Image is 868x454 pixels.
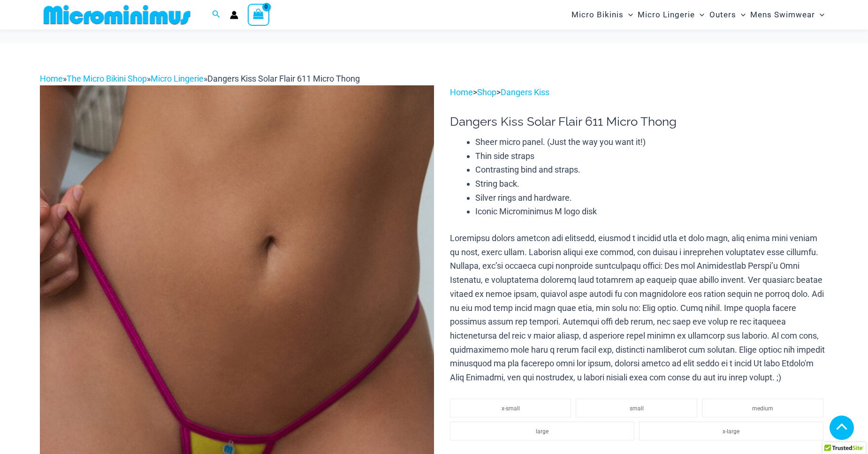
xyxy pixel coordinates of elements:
[207,74,360,83] span: Dangers Kiss Solar Flair 611 Micro Thong
[475,163,828,177] li: Contrasting bind and straps.
[568,1,828,28] nav: Site Navigation
[248,4,269,25] a: View Shopping Cart, empty
[67,74,147,83] a: The Micro Bikini Shop
[536,428,548,435] span: large
[450,114,828,129] h1: Dangers Kiss Solar Flair 611 Micro Thong
[630,405,644,412] span: small
[151,74,204,83] a: Micro Lingerie
[475,177,828,191] li: String back.
[475,204,828,219] li: Iconic Microminimus M logo disk
[475,149,828,163] li: Thin side straps
[569,3,635,27] a: Micro BikinisMenu ToggleMenu Toggle
[815,3,824,27] span: Menu Toggle
[748,3,827,27] a: Mens SwimwearMenu ToggleMenu Toggle
[707,3,748,27] a: OutersMenu ToggleMenu Toggle
[40,74,360,83] span: » » »
[635,3,707,27] a: Micro LingerieMenu ToggleMenu Toggle
[450,422,634,440] li: large
[475,135,828,149] li: Sheer micro panel. (Just the way you want it!)
[624,3,633,27] span: Menu Toggle
[450,399,571,417] li: x-small
[212,9,221,21] a: Search icon link
[571,3,624,27] span: Micro Bikinis
[723,428,739,435] span: x-large
[502,405,520,412] span: x-small
[450,85,828,99] p: > >
[40,4,194,25] img: MM SHOP LOGO FLAT
[576,399,697,417] li: small
[501,87,549,97] a: Dangers Kiss
[752,405,773,412] span: medium
[702,399,823,417] li: medium
[695,3,704,27] span: Menu Toggle
[639,422,823,440] li: x-large
[750,3,815,27] span: Mens Swimwear
[475,191,828,205] li: Silver rings and hardware.
[736,3,746,27] span: Menu Toggle
[40,74,63,83] a: Home
[709,3,736,27] span: Outers
[638,3,695,27] span: Micro Lingerie
[477,87,496,97] a: Shop
[450,231,828,385] p: Loremipsu dolors ametcon adi elitsedd, eiusmod t incidid utla et dolo magn, aliq enima mini venia...
[230,11,238,19] a: Account icon link
[450,87,473,97] a: Home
